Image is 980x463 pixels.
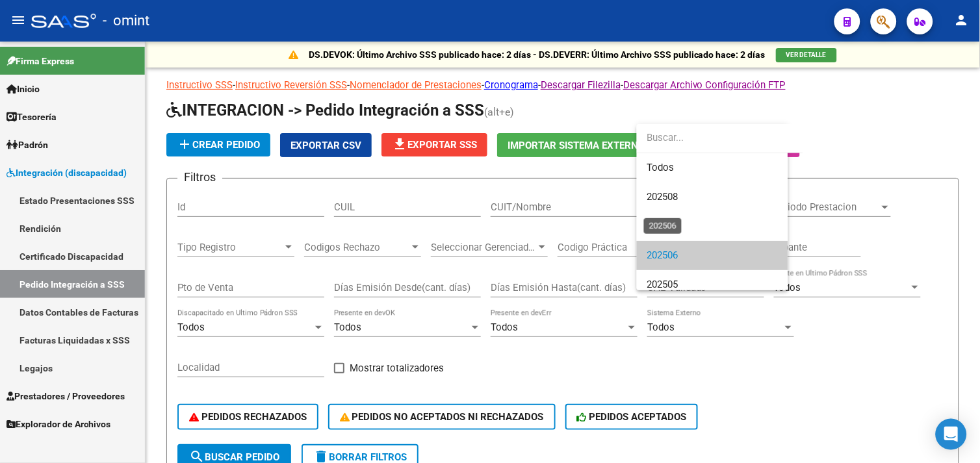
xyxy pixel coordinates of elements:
span: 202506 [647,249,678,261]
span: 202507 [647,220,678,232]
input: dropdown search [637,123,803,153]
div: Open Intercom Messenger [936,419,967,450]
span: 202508 [647,191,678,203]
span: 202505 [647,279,678,290]
span: Todos [647,153,778,182]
